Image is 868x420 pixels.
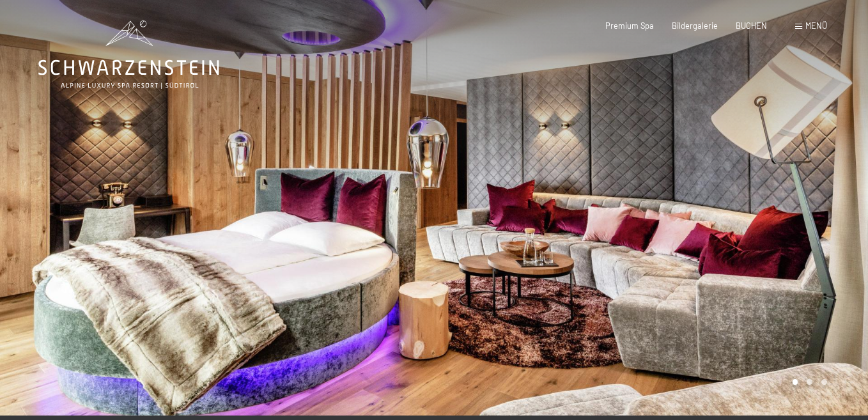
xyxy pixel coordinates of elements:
[805,20,827,31] span: Menü
[736,20,767,31] a: BUCHEN
[605,20,654,31] a: Premium Spa
[672,20,718,31] a: Bildergalerie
